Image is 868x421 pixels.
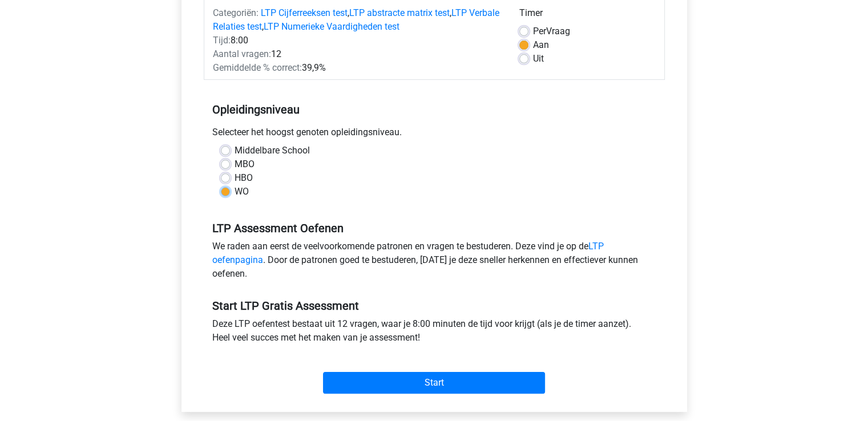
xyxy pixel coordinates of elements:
a: LTP abstracte matrix test [349,7,450,18]
div: Timer [519,6,656,25]
div: , , , [204,6,511,34]
a: LTP Cijferreeksen test [261,7,348,18]
div: Selecteer het hoogst genoten opleidingsniveau. [204,126,665,144]
label: Uit [533,52,544,66]
label: Aan [533,38,549,52]
span: Per [533,26,546,37]
label: WO [235,185,249,199]
label: Vraag [533,25,570,38]
span: Categoriën: [213,7,259,18]
a: LTP Numerieke Vaardigheden test [264,21,399,32]
div: Deze LTP oefentest bestaat uit 12 vragen, waar je 8:00 minuten de tijd voor krijgt (als je de tim... [204,317,665,349]
div: 12 [204,47,511,61]
div: 8:00 [204,34,511,47]
label: Middelbare School [235,144,310,157]
span: Tijd: [213,35,231,46]
span: Aantal vragen: [213,48,271,59]
div: 39,9% [204,61,511,75]
div: We raden aan eerst de veelvoorkomende patronen en vragen te bestuderen. Deze vind je op de . Door... [204,240,665,285]
input: Start [323,372,545,394]
h5: Opleidingsniveau [212,98,656,121]
h5: LTP Assessment Oefenen [212,221,656,235]
h5: Start LTP Gratis Assessment [212,299,656,313]
span: Gemiddelde % correct: [213,62,302,73]
label: MBO [235,157,255,171]
label: HBO [235,171,253,185]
